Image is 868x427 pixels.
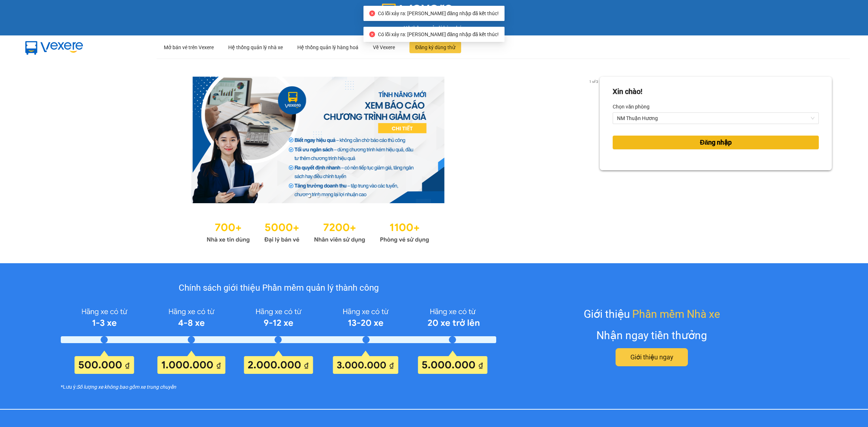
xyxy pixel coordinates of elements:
[297,36,358,59] div: Hệ thống quản lý hàng hoá
[316,195,319,197] li: slide item 2
[382,4,454,20] img: logo 2
[616,348,688,366] button: Giới thiệu ngay
[373,36,395,59] div: Về Vexere
[36,77,46,203] button: previous slide / item
[325,195,328,197] li: slide item 3
[77,383,176,391] i: Số lượng xe không bao gồm xe trung chuyển
[409,42,461,53] button: Đăng ký dùng thử
[378,31,499,37] span: Có lỗi xảy ra: [PERSON_NAME] đăng nhập đã kết thúc!
[61,383,496,391] div: *Lưu ý:
[617,113,814,124] span: NM Thuận Hương
[630,352,673,362] span: Giới thiệu ngay
[596,327,707,344] div: Nhận ngay tiền thưởng
[369,31,375,37] span: close-circle
[228,36,283,59] div: Hệ thống quản lý nhà xe
[613,86,642,97] div: Xin chào!
[700,137,732,148] span: Đăng nhập
[207,218,429,245] img: Statistics.png
[369,10,375,16] span: close-circle
[587,77,600,86] p: 1 of 3
[378,10,499,16] span: Có lỗi xảy ra: [PERSON_NAME] đăng nhập đã kết thúc!
[61,304,496,374] img: policy-intruduce-detail.png
[613,101,650,112] label: Chọn văn phòng
[632,306,720,323] span: Phần mềm Nhà xe
[459,5,486,19] span: GMS
[164,36,214,59] div: Mở bán vé trên Vexere
[415,43,455,51] span: Đăng ký dùng thử
[308,195,311,197] li: slide item 1
[613,136,819,149] button: Đăng nhập
[584,306,720,323] div: Giới thiệu
[61,281,496,295] div: Chính sách giới thiệu Phần mềm quản lý thành công
[2,24,866,32] div: Hệ thống quản lý hàng hóa
[590,77,600,203] button: next slide / item
[18,35,90,59] img: mbUUG5Q.png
